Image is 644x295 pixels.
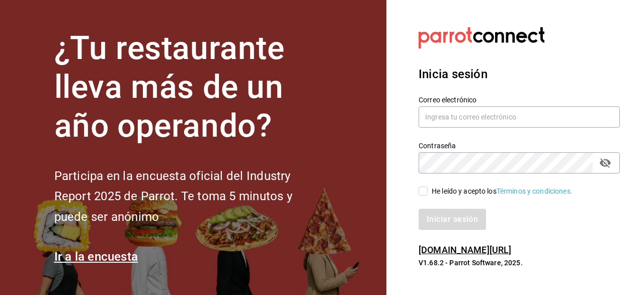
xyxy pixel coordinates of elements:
[432,186,573,197] div: He leído y acepto los
[419,245,511,255] a: [DOMAIN_NAME][URL]
[597,154,614,171] button: passwordField
[419,142,620,149] label: Contraseña
[419,106,620,128] input: Ingresa tu correo electrónico
[54,166,326,227] h2: Participa en la encuesta oficial del Industry Report 2025 de Parrot. Te toma 5 minutos y puede se...
[54,250,138,264] a: Ir a la encuesta
[419,258,620,268] p: V1.68.2 - Parrot Software, 2025.
[54,29,326,145] h1: ¿Tu restaurante lleva más de un año operando?
[497,187,573,195] a: Términos y condiciones.
[419,65,620,83] h3: Inicia sesión
[419,96,620,103] label: Correo electrónico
